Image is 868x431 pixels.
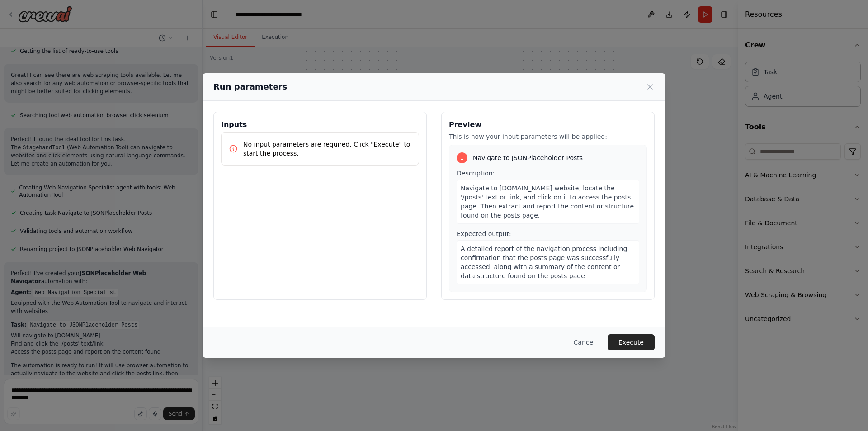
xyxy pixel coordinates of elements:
[566,334,602,350] button: Cancel
[461,185,634,219] span: Navigate to [DOMAIN_NAME] website, locate the '/posts' text or link, and click on it to access th...
[213,81,287,93] h2: Run parameters
[608,334,655,350] button: Execute
[243,140,411,158] p: No input parameters are required. Click "Execute" to start the process.
[473,153,583,162] span: Navigate to JSONPlaceholder Posts
[457,152,467,163] div: 1
[449,119,647,130] h3: Preview
[457,230,511,237] span: Expected output:
[449,132,647,141] p: This is how your input parameters will be applied:
[461,245,627,279] span: A detailed report of the navigation process including confirmation that the posts page was succes...
[221,119,419,130] h3: Inputs
[457,170,495,177] span: Description:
